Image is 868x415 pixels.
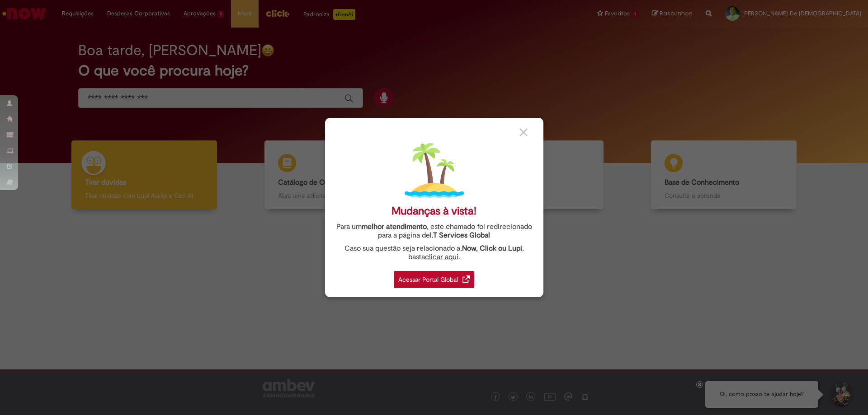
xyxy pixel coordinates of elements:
a: I.T Services Global [430,226,490,240]
div: Caso sua questão seja relacionado a , basta . [332,244,537,261]
a: Acessar Portal Global [394,266,474,288]
strong: .Now, Click ou Lupi [460,244,522,253]
strong: melhor atendimento [362,222,427,231]
div: Para um , este chamado foi redirecionado para a página de [332,223,537,240]
div: Acessar Portal Global [394,271,474,288]
a: clicar aqui [425,247,458,261]
div: Mudanças à vista! [392,205,476,218]
img: close_button_grey.png [519,128,528,136]
img: redirect_link.png [462,275,470,283]
img: island.png [405,141,464,200]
